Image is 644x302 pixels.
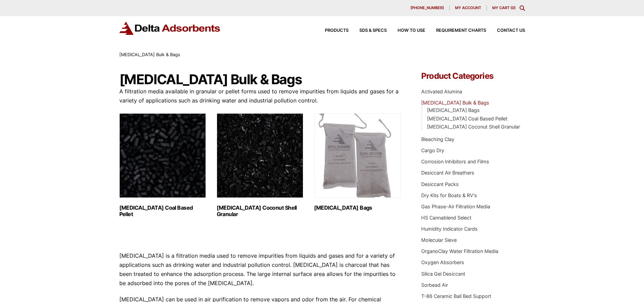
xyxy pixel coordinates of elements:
span: [PHONE_NUMBER] [410,6,444,10]
a: OrganoClay Water Filtration Media [421,248,498,254]
a: My Cart (0) [492,5,516,10]
a: [MEDICAL_DATA] Bags [427,107,480,113]
a: Oxygen Absorbers [421,259,464,265]
span: Contact Us [497,28,525,33]
a: [MEDICAL_DATA] Coal Based Pellet [427,116,507,121]
div: Toggle Modal Content [520,5,525,11]
a: Contact Us [486,28,525,33]
a: T-86 Ceramic Ball Bed Support [421,293,491,299]
a: Visit product category Activated Carbon Coconut Shell Granular [217,113,303,217]
a: Visit product category Activated Carbon Coal Based Pellet [119,113,206,217]
h2: [MEDICAL_DATA] Coconut Shell Granular [217,205,303,217]
a: Desiccant Packs [421,181,459,187]
img: Activated Carbon Bags [314,113,401,198]
img: Activated Carbon Coconut Shell Granular [217,113,303,198]
a: Molecular Sieve [421,237,457,243]
a: How to Use [387,28,425,33]
span: Products [325,28,349,33]
a: Dry Kits for Boats & RV's [421,192,477,198]
a: Cargo Dry [421,147,444,153]
a: Requirement Charts [425,28,486,33]
a: SDS & SPECS [349,28,387,33]
a: Humidity Indicator Cards [421,226,478,232]
a: Activated Alumina [421,89,462,94]
a: HS Cannablend Select [421,215,471,220]
a: Silica Gel Desiccant [421,271,465,277]
span: My account [455,6,481,10]
h4: Product Categories [421,72,525,80]
span: SDS & SPECS [359,28,387,33]
p: [MEDICAL_DATA] is a filtration media used to remove impurities from liquids and gases and for a v... [119,251,401,288]
a: Desiccant Air Breathers [421,170,474,176]
a: [MEDICAL_DATA] Coconut Shell Granular [427,124,520,130]
a: [PHONE_NUMBER] [405,5,450,11]
h2: [MEDICAL_DATA] Bags [314,205,401,211]
a: [MEDICAL_DATA] Bulk & Bags [421,100,489,106]
span: Requirement Charts [436,28,486,33]
a: Gas Phase-Air Filtration Media [421,204,490,209]
img: Delta Adsorbents [119,22,221,35]
h2: [MEDICAL_DATA] Coal Based Pellet [119,205,206,217]
img: Activated Carbon Coal Based Pellet [119,113,206,198]
a: My account [450,5,487,11]
a: Products [314,28,349,33]
span: 0 [512,5,514,10]
p: A filtration media available in granular or pellet forms used to remove impurities from liquids a... [119,87,401,105]
a: Sorbead Air [421,282,448,288]
span: How to Use [398,28,425,33]
a: Bleaching Clay [421,136,454,142]
span: [MEDICAL_DATA] Bulk & Bags [119,52,180,57]
a: Corrosion Inhibitors and Films [421,159,489,164]
h1: [MEDICAL_DATA] Bulk & Bags [119,72,401,87]
a: Visit product category Activated Carbon Bags [314,113,401,211]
